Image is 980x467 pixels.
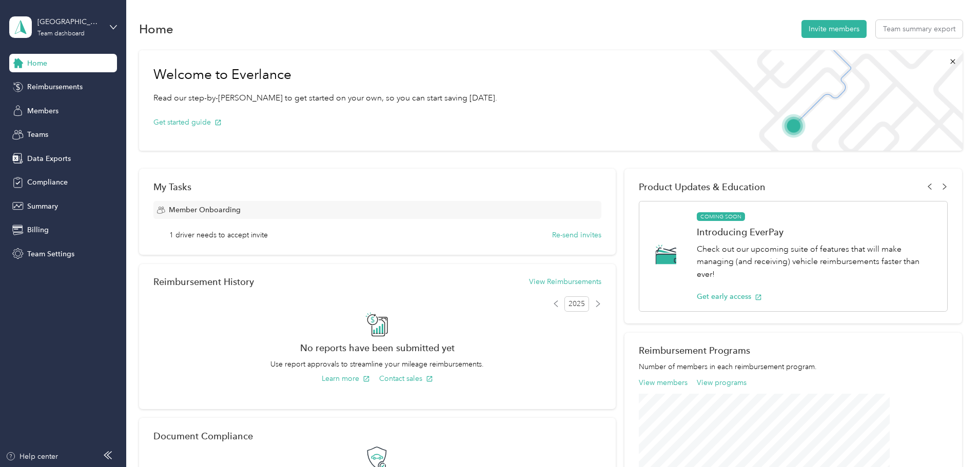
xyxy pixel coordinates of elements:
[322,373,370,384] button: Learn more
[37,16,102,27] div: [GEOGRAPHIC_DATA]
[27,153,71,164] span: Data Exports
[153,431,253,441] h2: Document Compliance
[639,345,948,356] h2: Reimbursement Programs
[153,359,601,370] p: Use report approvals to streamline your mileage reimbursements.
[153,92,497,105] p: Read our step-by-[PERSON_NAME] to get started on your own, so you can start saving [DATE].
[27,225,49,235] span: Billing
[697,212,745,221] span: COMING SOON
[27,249,74,259] span: Team Settings
[876,20,963,38] button: Team summary export
[153,276,254,287] h2: Reimbursement History
[923,410,980,467] iframe: Everlance-gr Chat Button Frame
[639,361,948,372] p: Number of members in each reimbursement program.
[379,373,433,384] button: Contact sales
[27,106,58,116] span: Members
[639,377,688,388] button: View members
[139,24,173,34] h1: Home
[639,181,766,192] span: Product Updates & Education
[697,243,936,281] p: Check out our upcoming suite of features that will make managing (and receiving) vehicle reimburs...
[153,342,601,353] h2: No reports have been submitted yet
[27,177,68,188] span: Compliance
[697,291,762,302] button: Get early access
[27,129,48,140] span: Teams
[37,31,85,37] div: Team dashboard
[169,230,268,240] span: 1 driver needs to accept invite
[153,117,222,128] button: Get started guide
[801,20,867,38] button: Invite members
[529,276,601,287] button: View Reimbursements
[27,58,47,69] span: Home
[153,181,601,192] div: My Tasks
[697,377,747,388] button: View programs
[697,227,936,237] h1: Introducing EverPay
[564,296,589,312] span: 2025
[699,50,962,151] img: Welcome to everlance
[6,451,58,462] button: Help center
[27,82,83,92] span: Reimbursements
[169,205,241,215] span: Member Onboarding
[153,67,497,83] h1: Welcome to Everlance
[552,230,601,240] button: Re-send invites
[27,201,58,212] span: Summary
